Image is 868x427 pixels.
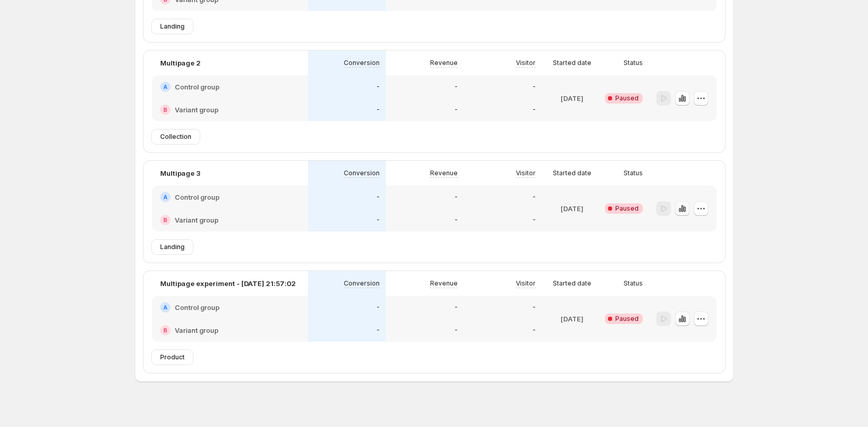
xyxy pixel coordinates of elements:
[533,193,536,201] p: -
[163,327,167,333] h2: B
[160,22,185,31] span: Landing
[377,83,380,91] p: -
[553,59,591,67] p: Started date
[533,106,536,114] p: -
[163,304,167,310] h2: A
[516,169,536,177] p: Visitor
[377,106,380,114] p: -
[377,326,380,334] p: -
[344,59,380,67] p: Conversion
[163,217,167,223] h2: B
[175,215,218,225] h2: Variant group
[430,279,458,288] p: Revenue
[163,194,167,200] h2: A
[624,59,643,67] p: Status
[160,278,296,289] p: Multipage experiment - [DATE] 21:57:02
[163,107,167,113] h2: B
[553,169,591,177] p: Started date
[344,279,380,288] p: Conversion
[160,168,200,178] p: Multipage 3
[533,83,536,91] p: -
[175,82,219,92] h2: Control group
[455,326,458,334] p: -
[516,279,536,288] p: Visitor
[624,169,643,177] p: Status
[160,58,201,68] p: Multipage 2
[561,314,584,324] p: [DATE]
[561,203,584,214] p: [DATE]
[175,325,218,335] h2: Variant group
[160,353,185,361] span: Product
[624,279,643,288] p: Status
[175,105,218,115] h2: Variant group
[615,94,639,102] span: Paused
[430,59,458,67] p: Revenue
[615,315,639,323] span: Paused
[553,279,591,288] p: Started date
[533,303,536,312] p: -
[377,193,380,201] p: -
[455,106,458,114] p: -
[377,303,380,312] p: -
[344,169,380,177] p: Conversion
[533,326,536,334] p: -
[175,192,219,202] h2: Control group
[455,303,458,312] p: -
[160,133,191,141] span: Collection
[430,169,458,177] p: Revenue
[175,302,219,313] h2: Control group
[377,216,380,224] p: -
[160,243,185,251] span: Landing
[561,93,584,103] p: [DATE]
[516,59,536,67] p: Visitor
[533,216,536,224] p: -
[615,204,639,213] span: Paused
[455,216,458,224] p: -
[455,83,458,91] p: -
[455,193,458,201] p: -
[163,84,167,90] h2: A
